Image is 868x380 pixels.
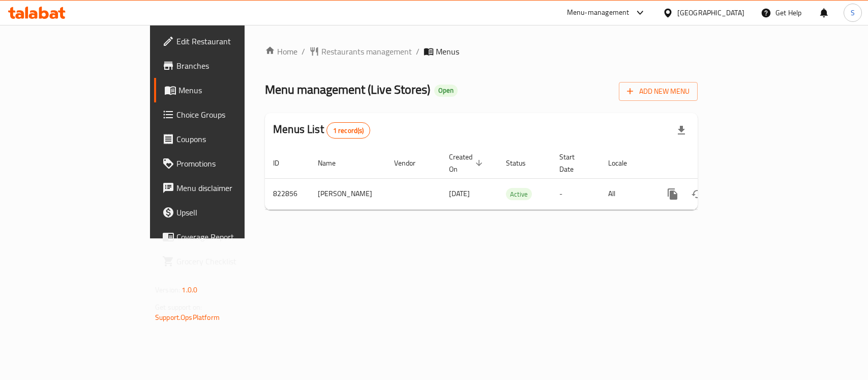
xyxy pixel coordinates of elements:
div: Total records count [326,122,371,139]
a: Branches [154,53,295,78]
span: [DATE] [449,187,470,200]
span: Menus [436,45,459,58]
span: Coupons [176,133,287,145]
span: Branches [176,60,287,72]
span: Get support on: [155,301,202,314]
div: Menu-management [567,7,630,19]
span: Created On [449,151,486,175]
span: 1.0.0 [182,283,197,296]
span: 1 record(s) [327,126,370,135]
a: Restaurants management [309,45,412,58]
span: Menu management ( Live Stores ) [265,78,430,101]
a: Coverage Report [154,225,295,249]
span: Name [318,157,349,169]
span: Coverage Report [176,231,287,243]
td: - [551,178,600,209]
div: [GEOGRAPHIC_DATA] [677,7,744,18]
span: Menu disclaimer [176,182,287,194]
th: Actions [652,148,766,179]
span: S [851,7,855,18]
a: Edit Restaurant [154,29,295,53]
li: / [302,45,305,58]
td: All [600,178,652,209]
div: Open [434,85,458,97]
a: Upsell [154,200,295,225]
span: Choice Groups [176,108,287,121]
span: Menus [178,84,287,96]
nav: breadcrumb [265,45,698,58]
button: Add New Menu [619,82,698,101]
a: Promotions [154,151,295,176]
a: Menus [154,78,295,102]
span: Grocery Checklist [176,255,287,267]
span: Active [506,188,532,200]
a: Choice Groups [154,102,295,127]
span: Restaurants management [321,45,412,58]
div: Active [506,188,532,200]
button: Change Status [685,182,709,206]
a: Menu disclaimer [154,176,295,200]
span: Add New Menu [627,85,690,98]
span: Open [434,86,458,95]
span: Locale [608,157,640,169]
span: Upsell [176,206,287,219]
div: Export file [669,118,694,143]
a: Support.OpsPlatform [155,311,220,324]
span: Promotions [176,157,287,170]
span: Start Date [559,151,588,175]
li: / [416,45,420,58]
table: enhanced table [265,148,766,210]
h2: Menus List [273,122,370,139]
span: Status [506,157,539,169]
a: Grocery Checklist [154,249,295,274]
span: Version: [155,283,180,296]
span: ID [273,157,292,169]
td: [PERSON_NAME] [310,178,386,209]
span: Vendor [394,157,429,169]
button: more [661,182,685,206]
a: Coupons [154,127,295,151]
span: Edit Restaurant [176,35,287,47]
